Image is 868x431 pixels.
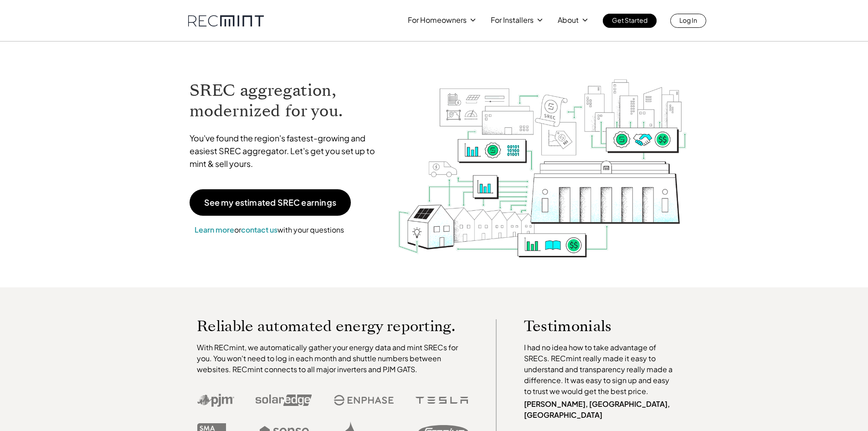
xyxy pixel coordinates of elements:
p: Get Started [612,14,647,26]
a: Get Started [603,14,657,28]
p: For Homeowners [408,14,467,26]
p: Reliable automated energy reporting. [197,319,468,333]
p: Testimonials [524,319,660,333]
a: Log In [670,14,706,28]
a: See my estimated SREC earnings [190,189,351,216]
p: About [558,14,579,26]
a: Learn more [195,225,234,234]
p: [PERSON_NAME], [GEOGRAPHIC_DATA], [GEOGRAPHIC_DATA] [524,399,677,421]
p: With RECmint, we automatically gather your energy data and mint SRECs for you. You won't need to ... [197,342,468,375]
h1: SREC aggregation, modernized for you. [190,80,384,121]
img: RECmint value cycle [397,55,688,260]
p: or with your questions [190,224,349,236]
p: Log In [679,14,697,26]
p: For Installers [491,14,534,26]
p: You've found the region's fastest-growing and easiest SREC aggregator. Let's get you set up to mi... [190,132,384,170]
a: contact us [241,225,277,234]
p: See my estimated SREC earnings [204,198,336,207]
p: I had no idea how to take advantage of SRECs. RECmint really made it easy to understand and trans... [524,342,677,397]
